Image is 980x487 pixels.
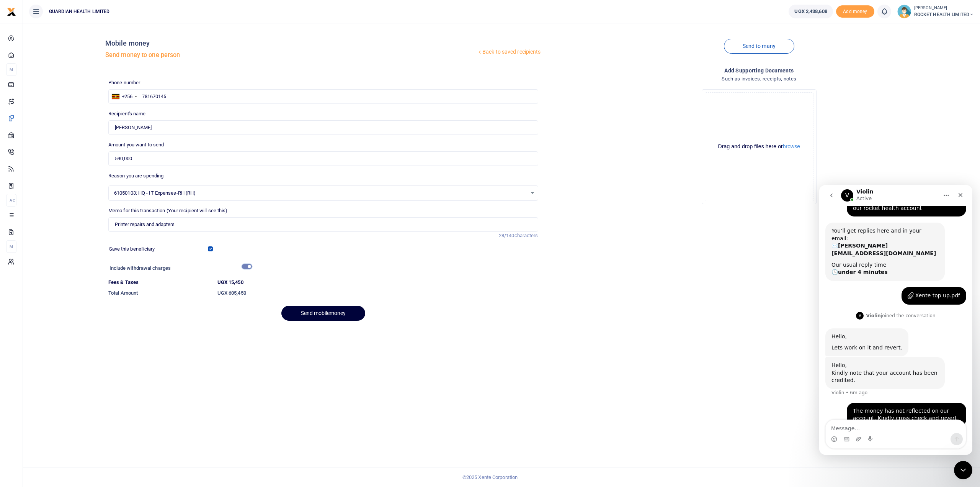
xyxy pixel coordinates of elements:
[108,207,228,215] label: Memo for this transaction (Your recipient will see this)
[281,306,365,321] button: Send mobilemoney
[109,245,155,253] label: Save this beneficiary
[217,290,538,296] h6: UGX 605,450
[954,461,972,479] iframe: Intercom live chat
[724,39,794,54] a: Send to many
[897,5,974,18] a: profile-user [PERSON_NAME] ROCKET HEALTH LIMITED
[914,5,974,11] small: [PERSON_NAME]
[914,11,974,18] span: ROCKET HEALTH LIMITED
[705,143,813,150] div: Drag and drop files here or
[108,290,211,296] h6: Total Amount
[786,5,836,18] li: Wallet ballance
[783,144,800,149] button: browse
[108,79,140,87] label: Phone number
[477,45,541,59] a: Back to saved recipients
[6,63,16,76] li: M
[108,110,146,118] label: Recipient's name
[108,89,538,104] input: Enter phone number
[122,93,132,100] div: +256
[105,39,477,48] h4: Mobile money
[544,75,974,83] h4: Such as invoices, receipts, notes
[108,172,163,180] label: Reason you are spending
[836,8,874,14] a: Add money
[514,233,538,238] span: characters
[6,194,16,207] li: Ac
[114,189,527,197] span: 61050103: HQ - IT Expenses-RH (RH)
[544,66,974,75] h4: Add supporting Documents
[108,151,538,166] input: UGX
[109,265,248,271] h6: Include withdrawal charges
[7,8,16,14] a: logo-small logo-large logo-large
[499,233,514,238] span: 28/140
[702,89,817,204] div: File Uploader
[46,8,113,15] span: GUARDIAN HEALTH LIMITED
[794,8,827,15] span: UGX 2,438,608
[217,279,243,286] label: UGX 15,450
[108,217,538,232] input: Enter extra information
[819,185,972,455] iframe: Intercom live chat
[105,51,477,59] h5: Send money to one person
[897,5,911,18] img: profile-user
[105,279,214,286] dt: Fees & Taxes
[6,240,16,253] li: M
[108,120,538,135] input: Loading name...
[789,5,833,18] a: UGX 2,438,608
[836,5,874,18] span: Add money
[7,7,16,16] img: logo-small
[109,90,139,103] div: Uganda: +256
[836,5,874,18] li: Toup your wallet
[108,141,164,149] label: Amount you want to send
